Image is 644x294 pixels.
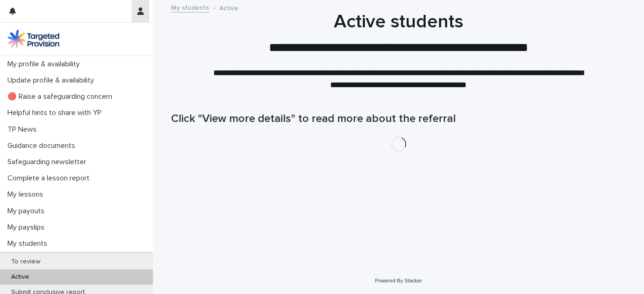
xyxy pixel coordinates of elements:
[4,258,48,266] p: To review
[375,278,422,283] a: Powered By Stacker
[4,92,120,101] p: 🔴 Raise a safeguarding concern
[4,60,87,69] p: My profile & availability
[4,223,52,232] p: My payslips
[4,174,97,183] p: Complete a lesson report
[4,158,94,166] p: Safeguarding newsletter
[4,273,37,281] p: Active
[7,30,59,48] img: M5nRWzHhSzIhMunXDL62
[4,239,55,248] p: My students
[4,125,44,134] p: TP News
[4,207,52,216] p: My payouts
[172,112,626,126] h1: Click "View more details" to read more about the referral
[4,190,51,199] p: My lessons
[4,141,83,150] p: Guidance documents
[220,2,239,13] p: Active
[4,109,109,117] p: Helpful hints to share with YP
[4,76,102,85] p: Update profile & availability
[172,11,626,33] h1: Active students
[172,2,210,13] a: My students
